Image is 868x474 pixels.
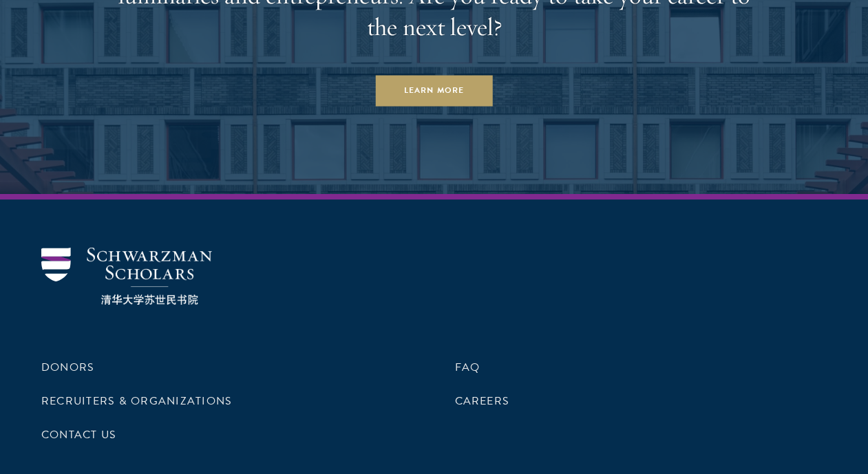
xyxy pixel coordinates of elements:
[455,393,510,409] a: Careers
[41,359,94,376] a: Donors
[455,359,480,376] a: FAQ
[41,248,212,305] img: Schwarzman Scholars
[41,393,232,409] a: Recruiters & Organizations
[41,427,116,443] a: Contact Us
[375,76,493,107] a: Learn More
